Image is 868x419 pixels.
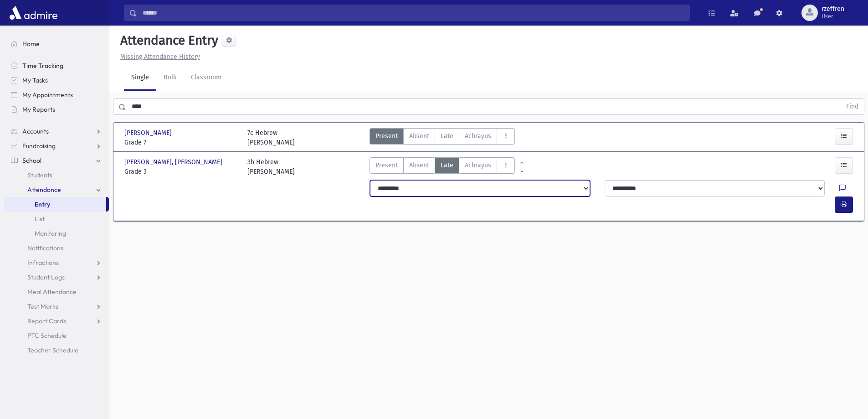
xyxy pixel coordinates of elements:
a: Students [4,168,109,182]
h5: Attendance Entry [117,33,218,48]
a: Report Cards [4,314,109,328]
input: Search [137,5,689,21]
div: 3b Hebrew [PERSON_NAME] [247,157,295,176]
span: Absent [409,160,429,170]
span: Test Marks [27,302,58,310]
a: Teacher Schedule [4,343,109,357]
span: rzeffren [822,5,844,13]
a: Meal Attendance [4,285,109,299]
span: Entry [35,200,50,208]
span: My Appointments [22,91,73,99]
span: Absent [409,131,429,141]
a: Infractions [4,255,109,270]
img: AdmirePro [7,4,60,22]
div: AttTypes [370,128,515,147]
span: Late [441,131,453,141]
a: Entry [4,197,106,212]
span: My Reports [22,105,55,114]
span: Meal Attendance [27,288,77,296]
a: Time Tracking [4,58,109,73]
a: PTC Schedule [4,328,109,343]
a: List [4,212,109,226]
a: Accounts [4,124,109,139]
a: My Reports [4,102,109,117]
span: Grade 7 [124,138,238,147]
span: Grade 3 [124,167,238,176]
span: [PERSON_NAME], [PERSON_NAME] [124,157,224,167]
span: Achrayus [465,131,491,141]
span: Infractions [27,259,59,267]
span: User [822,13,844,20]
span: Time Tracking [22,62,63,70]
span: Student Logs [27,273,65,281]
div: AttTypes [370,157,515,176]
a: Student Logs [4,270,109,285]
a: Fundraising [4,139,109,153]
a: Classroom [184,65,229,91]
button: Find [841,99,864,114]
span: List [35,215,45,223]
span: Present [375,160,398,170]
span: Present [375,131,398,141]
a: My Tasks [4,73,109,88]
a: Notifications [4,241,109,255]
span: [PERSON_NAME] [124,128,174,138]
a: Home [4,36,109,51]
span: Teacher Schedule [27,346,78,354]
u: Missing Attendance History [120,53,200,61]
span: Attendance [27,186,61,194]
span: Late [441,160,453,170]
span: Monitoring [35,229,66,238]
a: School [4,153,109,168]
a: Test Marks [4,299,109,314]
a: My Appointments [4,88,109,102]
a: Bulk [156,65,184,91]
a: Monitoring [4,226,109,241]
a: Missing Attendance History [117,53,200,61]
a: Single [124,65,156,91]
div: 7c Hebrew [PERSON_NAME] [247,128,295,147]
span: Achrayus [465,160,491,170]
span: Report Cards [27,317,66,325]
span: Notifications [27,244,63,252]
span: Home [22,40,40,48]
span: My Tasks [22,76,48,84]
span: PTC Schedule [27,331,67,340]
span: Accounts [22,127,49,135]
a: Attendance [4,182,109,197]
span: Students [27,171,52,179]
span: Fundraising [22,142,56,150]
span: School [22,156,41,165]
